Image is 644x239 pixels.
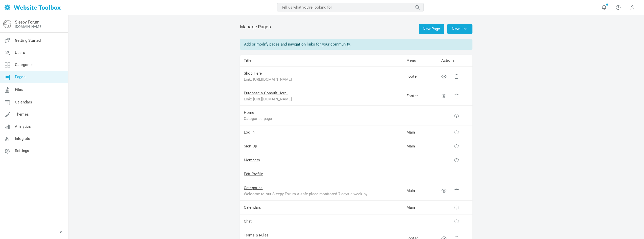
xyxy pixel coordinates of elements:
span: Themes [15,112,29,117]
a: New Page [419,24,444,34]
span: Users [15,50,25,55]
a: Home [244,110,254,115]
a: Edit Profile [244,172,263,176]
div: Welcome to our Sleepy Forum A safe place monitored 7 days a week by our experienced team of Certi... [244,191,370,197]
span: Analytics [15,124,31,129]
span: Categories [15,62,34,67]
a: Calendars [244,205,261,210]
td: Main [403,201,438,214]
a: Chat [244,219,252,224]
a: Shop Here [244,71,262,76]
div: Link: [URL][DOMAIN_NAME] [244,96,370,102]
span: Settings [15,148,29,153]
a: Terms & Rules [244,233,269,237]
div: Add or modify pages and navigation links for your community. [240,39,472,50]
td: Main [403,139,438,153]
div: Categories page [244,116,370,121]
span: Files [15,87,23,92]
a: Log In [244,130,254,135]
span: Getting Started [15,38,41,43]
a: Categories [244,186,263,190]
div: Link: [URL][DOMAIN_NAME] [244,76,370,82]
td: Main [403,125,438,139]
h2: Manage Pages [240,24,472,34]
input: Tell us what you're looking for [277,3,424,12]
td: Actions [438,55,472,67]
a: New Link [447,24,472,34]
a: Members [244,158,260,162]
a: Sleepy Forum [15,20,39,25]
span: Integrate [15,136,30,141]
img: globe-icon.png [3,20,11,28]
td: Footer [403,67,438,86]
a: Sign Up [244,144,257,148]
span: Calendars [15,100,32,104]
td: Menu [403,55,438,67]
a: Purchase a Consult Here! [244,91,288,95]
td: Footer [403,86,438,106]
a: [DOMAIN_NAME] [15,25,42,29]
span: Pages [15,75,26,79]
td: Main [403,181,438,201]
td: Title [240,55,403,67]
